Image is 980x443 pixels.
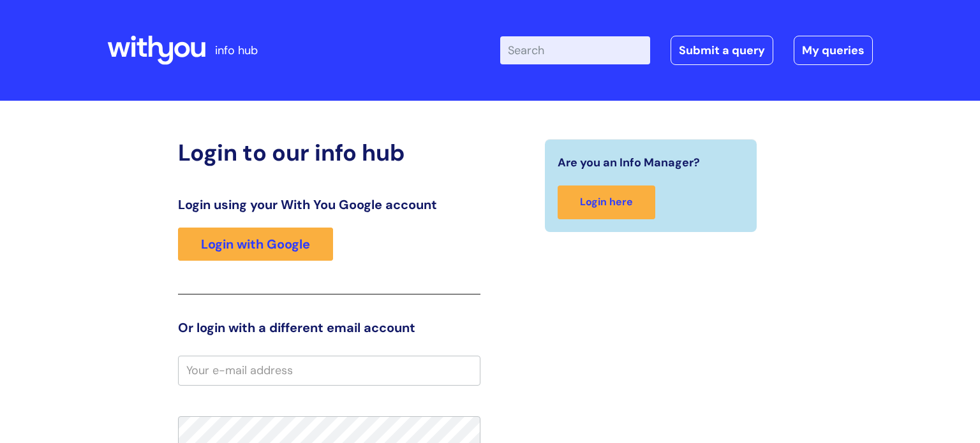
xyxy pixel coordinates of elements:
a: Login here [558,185,655,219]
p: info hub [215,40,258,61]
a: Submit a query [671,36,773,65]
h2: Login to our info hub [178,139,480,166]
input: Your e-mail address [178,356,480,385]
a: Login with Google [178,228,333,261]
input: Search [500,36,650,64]
h3: Login using your With You Google account [178,197,480,212]
h3: Or login with a different email account [178,320,480,335]
a: My queries [794,36,873,65]
span: Are you an Info Manager? [558,152,700,173]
